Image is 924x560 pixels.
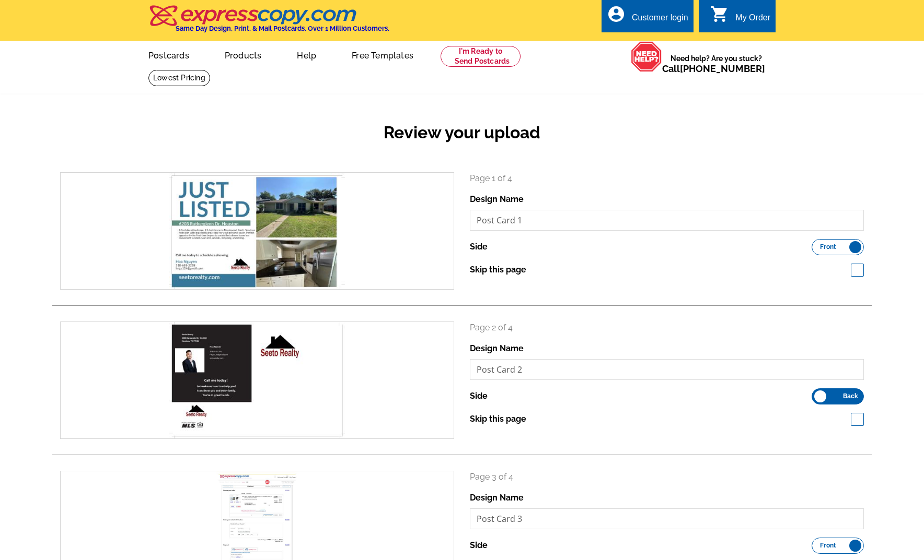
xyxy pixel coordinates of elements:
label: Side [470,539,488,552]
span: Front [820,244,836,249]
a: shopping_cart My Order [710,11,770,25]
a: [PHONE_NUMBER] [680,63,765,74]
p: Page 1 of 4 [470,172,864,185]
a: account_circle Customer login [607,11,688,25]
input: File Name [470,508,864,529]
span: Need help? Are you stuck? [662,53,770,74]
a: Same Day Design, Print, & Mail Postcards. Over 1 Million Customers. [148,13,389,32]
label: Skip this page [470,413,526,425]
img: help [631,41,662,72]
i: account_circle [607,5,626,23]
label: Design Name [470,342,524,355]
label: Design Name [470,492,524,504]
input: File Name [470,210,864,231]
label: Skip this page [470,264,526,276]
p: Page 2 of 4 [470,321,864,334]
a: Products [208,42,279,67]
a: Help [280,42,333,67]
span: Call [662,63,765,74]
span: Back [843,394,858,399]
div: My Order [735,13,770,28]
h4: Same Day Design, Print, & Mail Postcards. Over 1 Million Customers. [176,25,389,32]
h2: Review your upload [52,123,872,142]
div: Customer login [632,13,688,28]
label: Side [470,390,488,402]
label: Side [470,241,488,253]
p: Page 3 of 4 [470,471,864,483]
span: Front [820,543,836,548]
a: Free Templates [335,42,430,67]
input: File Name [470,359,864,380]
a: Postcards [132,42,206,67]
i: shopping_cart [710,5,729,23]
label: Design Name [470,193,524,206]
